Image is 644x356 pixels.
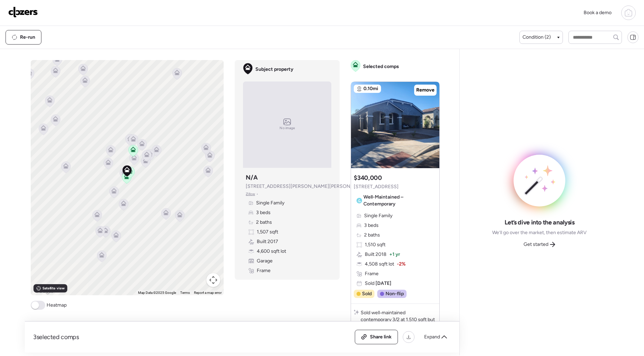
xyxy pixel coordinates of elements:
[364,232,380,239] span: 2 baths
[416,87,435,94] span: Remove
[257,248,286,255] span: 4,600 sqft lot
[365,280,391,287] span: Sold
[257,258,273,264] span: Garage
[32,286,55,295] img: Google
[246,183,368,190] span: [STREET_ADDRESS][PERSON_NAME][PERSON_NAME]
[363,85,378,92] span: 0.10mi
[354,174,382,182] h3: $340,000
[492,229,587,236] span: We’ll go over the market, then estimate ARV
[47,302,67,309] span: Heatmap
[584,10,612,16] span: Book a demo
[424,334,440,340] span: Expand
[370,334,392,340] span: Share link
[8,7,38,18] img: Logo
[255,66,293,73] span: Subject property
[257,238,278,245] span: Built 2017
[257,229,278,235] span: 1,507 sqft
[389,251,400,258] span: + 1 yr
[42,286,65,291] span: Satellite view
[374,280,391,286] span: [DATE]
[363,63,399,70] span: Selected comps
[33,333,79,341] span: 3 selected comps
[20,34,35,41] span: Re-run
[138,291,176,295] span: Map Data ©2025 Google
[365,251,387,258] span: Built 2018
[256,219,272,226] span: 2 baths
[194,291,222,295] a: Report a map error
[246,191,255,197] span: Zillow
[364,222,379,229] span: 3 beds
[364,212,392,219] span: Single Family
[280,125,295,131] span: No image
[206,273,220,287] button: Map camera controls
[180,291,190,295] a: Terms (opens in new tab)
[257,267,271,274] span: Frame
[397,261,406,268] span: -2%
[354,183,399,190] span: [STREET_ADDRESS]
[32,286,55,295] a: Open this area in Google Maps (opens a new window)
[365,261,394,268] span: 4,508 sqft lot
[256,209,271,216] span: 3 beds
[365,241,386,248] span: 1,510 sqft
[524,241,548,248] span: Get started
[363,194,434,208] span: Well-Maintained – Contemporary
[365,270,379,277] span: Frame
[523,34,551,41] span: Condition (2)
[505,218,575,227] span: Let’s dive into the analysis
[362,290,372,297] span: Sold
[246,173,257,182] h3: N/A
[256,200,284,206] span: Single Family
[256,191,258,197] span: •
[386,290,404,297] span: Non-flip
